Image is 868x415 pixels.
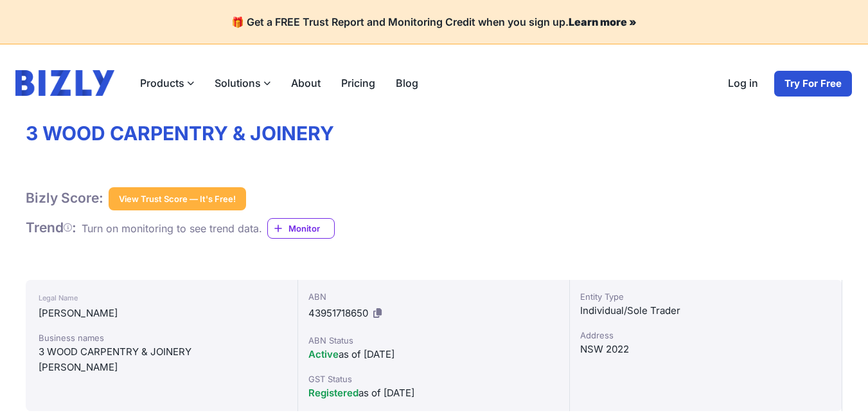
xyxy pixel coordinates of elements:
div: 3 WOOD CARPENTRY & JOINERY [39,344,285,360]
div: Individual/Sole Trader [580,303,831,318]
h1: Trend : [26,219,76,236]
div: ABN Status [308,334,560,347]
div: [PERSON_NAME] [39,306,285,321]
div: Entity Type [580,290,831,303]
h4: 🎁 Get a FREE Trust Report and Monitoring Credit when you sign up. [15,15,853,28]
img: bizly_logo.svg [15,70,114,96]
div: Legal Name [39,290,285,306]
a: Learn more » [569,15,637,28]
span: Registered [308,387,359,399]
div: GST Status [308,373,560,385]
a: Blog [385,70,429,96]
a: Try For Free [774,70,853,97]
div: Business names [39,331,285,344]
span: 43951718650 [308,307,368,319]
button: View Trust Score — It's Free! [109,187,246,210]
span: Active [308,348,339,360]
span: Monitor [288,222,334,235]
h1: Bizly Score: [26,190,103,207]
div: as of [DATE] [308,347,560,362]
a: Pricing [331,70,385,96]
label: Solutions [204,70,281,96]
div: ABN [308,290,560,303]
a: Monitor [267,218,335,239]
div: NSW 2022 [580,342,831,357]
div: Address [580,329,831,342]
h1: 3 WOOD CARPENTRY & JOINERY [26,122,842,146]
label: Products [130,70,204,96]
div: as of [DATE] [308,385,560,401]
a: About [281,70,331,96]
div: Turn on monitoring to see trend data. [82,221,262,236]
a: Log in [718,70,768,97]
div: [PERSON_NAME] [39,360,285,375]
